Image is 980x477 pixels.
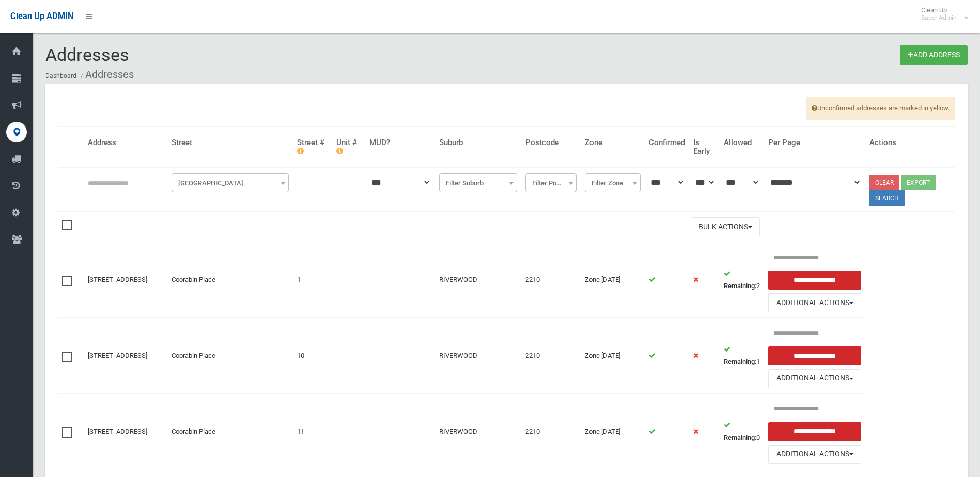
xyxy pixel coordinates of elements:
[336,138,361,155] h4: Unit #
[724,358,756,365] strong: Remaining:
[297,138,329,155] h4: Street #
[521,393,581,469] td: 2210
[293,393,333,469] td: 11
[172,138,289,147] h4: Street
[88,352,147,359] a: [STREET_ADDRESS]
[691,217,760,236] button: Bulk Actions
[720,242,764,318] td: 2
[78,65,134,84] li: Addresses
[88,276,147,283] a: [STREET_ADDRESS]
[174,176,286,190] span: Filter Street
[768,293,861,312] button: Additional Actions
[585,173,641,192] span: Filter Zone
[521,242,581,318] td: 2210
[724,434,756,441] strong: Remaining:
[869,138,951,147] h4: Actions
[167,393,293,469] td: Coorabin Place
[88,427,147,435] a: [STREET_ADDRESS]
[167,242,293,318] td: Coorabin Place
[435,318,521,394] td: RIVERWOOD
[525,173,577,192] span: Filter Postcode
[369,138,431,147] h4: MUD?
[45,44,129,65] span: Addresses
[435,393,521,469] td: RIVERWOOD
[528,176,574,190] span: Filter Postcode
[581,318,645,394] td: Zone [DATE]
[693,138,715,155] h4: Is Early
[869,190,905,206] button: Search
[724,138,760,147] h4: Allowed
[806,97,955,120] span: Unconfirmed addresses are marked in yellow.
[439,138,517,147] h4: Suburb
[521,318,581,394] td: 2210
[442,176,515,190] span: Filter Suburb
[293,242,333,318] td: 1
[649,138,685,147] h4: Confirmed
[10,11,73,21] span: Clean Up ADMIN
[587,176,638,190] span: Filter Zone
[916,6,967,22] span: Clean Up
[172,173,289,192] span: Filter Street
[439,173,517,192] span: Filter Suburb
[720,393,764,469] td: 0
[581,393,645,469] td: Zone [DATE]
[921,14,957,22] small: Super Admin
[768,138,861,147] h4: Per Page
[720,318,764,394] td: 1
[435,242,521,318] td: RIVERWOOD
[724,282,756,290] strong: Remaining:
[869,175,899,190] a: Clear
[88,138,163,147] h4: Address
[768,369,861,388] button: Additional Actions
[585,138,641,147] h4: Zone
[45,72,76,79] a: Dashboard
[900,45,968,65] a: Add Address
[768,445,861,464] button: Additional Actions
[167,318,293,394] td: Coorabin Place
[293,318,333,394] td: 10
[581,242,645,318] td: Zone [DATE]
[525,138,577,147] h4: Postcode
[901,175,936,190] button: Export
